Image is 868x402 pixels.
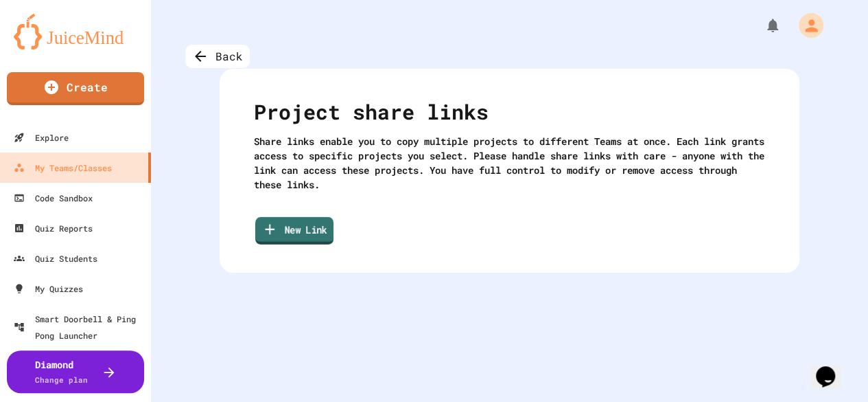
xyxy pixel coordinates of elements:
[14,250,97,267] div: Quiz Students
[784,10,827,41] div: My Account
[14,280,83,297] div: My Quizzes
[7,350,144,393] button: DiamondChange plan
[254,96,765,134] div: Project share links
[35,375,88,385] span: Change plan
[14,311,145,344] div: Smart Doorbell & Ping Pong Launcher
[14,129,69,146] div: Explore
[35,357,88,386] div: Diamond
[255,217,333,245] a: New Link
[14,14,137,49] img: logo-orange.svg
[739,14,784,37] div: My Notifications
[185,45,250,68] div: Back
[254,134,765,192] div: Share links enable you to copy multiple projects to different Teams at once. Each link grants acc...
[14,220,93,236] div: Quiz Reports
[810,347,854,388] iframe: chat widget
[14,159,112,176] div: My Teams/Classes
[14,190,93,206] div: Code Sandbox
[7,72,144,105] a: Create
